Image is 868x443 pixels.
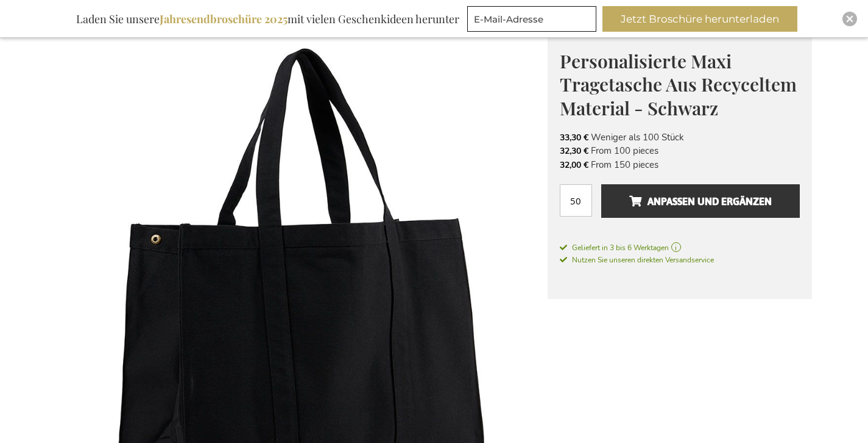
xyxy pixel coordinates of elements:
li: Weniger als 100 Stück [560,131,800,144]
input: E-Mail-Adresse [467,6,596,32]
a: Geliefert in 3 bis 6 Werktagen [560,242,800,253]
img: Close [846,15,853,23]
b: Jahresendbroschüre 2025 [160,12,288,26]
span: Anpassen und ergänzen [629,192,772,211]
span: 32,30 € [560,145,588,157]
a: Nutzen Sie unseren direkten Versandservice [560,253,714,265]
form: marketing offers and promotions [467,6,600,35]
li: From 100 pieces [560,144,800,157]
span: 33,30 € [560,132,588,143]
li: From 150 pieces [560,158,800,171]
span: Personalisierte Maxi Tragetasche Aus Recyceltem Material - Schwarz [560,49,797,120]
button: Anpassen und ergänzen [601,184,799,218]
span: Nutzen Sie unseren direkten Versandservice [560,255,714,265]
div: Laden Sie unsere mit vielen Geschenkideen herunter [71,6,465,32]
button: Jetzt Broschüre herunterladen [602,6,797,32]
input: Menge [560,184,592,217]
span: 32,00 € [560,159,588,171]
div: Close [842,12,857,26]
